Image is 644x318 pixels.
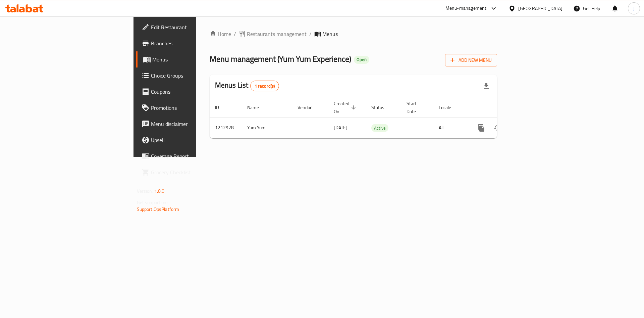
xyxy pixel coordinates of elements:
[450,56,492,64] span: Add New Menu
[633,5,635,12] span: J
[445,54,497,66] button: Add New Menu
[468,97,543,118] th: Actions
[371,103,393,111] span: Status
[478,78,494,94] div: Export file
[136,164,241,180] a: Grocery Checklist
[137,187,153,195] span: Version:
[151,72,236,80] span: Choice Groups
[473,120,489,136] button: more
[354,57,369,62] span: Open
[251,83,279,89] span: 1 record(s)
[151,39,236,47] span: Branches
[151,136,236,144] span: Upsell
[136,100,241,116] a: Promotions
[354,56,369,64] div: Open
[242,118,292,138] td: Yum Yum
[136,116,241,132] a: Menu disclaimer
[137,198,168,207] span: Get support on:
[247,103,268,111] span: Name
[334,123,347,132] span: [DATE]
[489,120,505,136] button: Change Status
[518,5,562,12] div: [GEOGRAPHIC_DATA]
[136,67,241,84] a: Choice Groups
[250,81,279,91] div: Total records count
[136,84,241,100] a: Coupons
[371,124,388,132] span: Active
[151,104,236,112] span: Promotions
[401,118,433,138] td: -
[136,51,241,67] a: Menus
[151,120,236,128] span: Menu disclaimer
[151,23,236,31] span: Edit Restaurant
[407,99,425,116] span: Start Date
[136,19,241,35] a: Edit Restaurant
[210,51,351,66] span: Menu management ( Yum Yum Experience )
[151,88,236,96] span: Coupons
[210,30,497,38] nav: breadcrumb
[445,4,487,12] div: Menu-management
[334,99,358,116] span: Created On
[215,80,279,91] h2: Menus List
[136,148,241,164] a: Coverage Report
[239,30,307,38] a: Restaurants management
[210,97,543,138] table: enhanced table
[152,55,236,63] span: Menus
[247,30,307,38] span: Restaurants management
[215,103,228,111] span: ID
[433,118,468,138] td: All
[136,132,241,148] a: Upsell
[309,30,312,38] li: /
[322,30,338,38] span: Menus
[136,35,241,51] a: Branches
[154,187,165,195] span: 1.0.0
[151,152,236,160] span: Coverage Report
[439,103,460,111] span: Locale
[298,103,320,111] span: Vendor
[137,205,179,214] a: Support.OpsPlatform
[151,168,236,176] span: Grocery Checklist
